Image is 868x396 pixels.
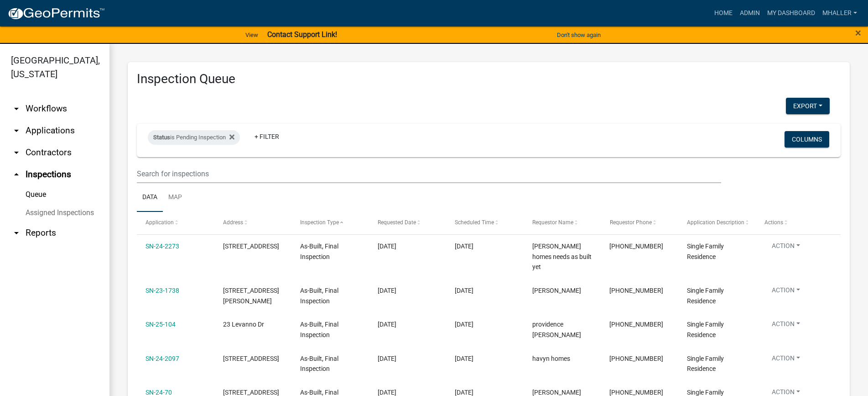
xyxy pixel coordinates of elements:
button: Export [786,98,830,114]
span: Havyn homes needs as built yet [532,243,592,271]
span: 219-746-2236 [609,287,663,294]
span: 09/10/2025 [378,287,396,294]
div: [DATE] [455,354,515,364]
datatable-header-cell: Requestor Name [524,212,601,234]
a: SN-24-2273 [146,243,179,250]
datatable-header-cell: Scheduled Time [446,212,524,234]
a: SN-23-1738 [146,287,179,294]
span: 23 Levanno Dr [223,321,264,328]
span: 555-555-5555 [609,243,663,250]
strong: Contact Support Link! [267,30,337,39]
span: havyn homes [532,355,570,362]
span: 170 N Winterberry Dr [223,389,279,396]
span: As-Built, Final Inspection [300,355,338,373]
span: providence tom jurik [532,321,581,338]
div: [DATE] [455,241,515,252]
a: My Dashboard [764,5,819,22]
a: Data [137,183,163,212]
div: is Pending Inspection [148,130,240,145]
span: Inspection Type [300,219,339,226]
datatable-header-cell: Requested Date [369,212,447,234]
span: × [855,26,861,39]
datatable-header-cell: Actions [755,212,833,234]
span: Requestor Name [532,219,573,226]
span: Single Family Residence [687,355,724,373]
div: [DATE] [455,285,515,296]
span: 09/15/2025 [378,243,396,250]
a: mhaller [819,5,861,22]
datatable-header-cell: Application [137,212,214,234]
span: As-Built, Final Inspection [300,287,338,305]
h3: Inspection Queue [137,71,841,87]
datatable-header-cell: Address [214,212,292,234]
span: 305 Apple Grove Ln [223,355,279,362]
span: 555-555-5555 [609,355,663,362]
i: arrow_drop_down [11,125,22,136]
span: 555-555-5555 [609,321,663,328]
span: As-Built, Final Inspection [300,321,338,338]
span: Application [146,219,174,226]
a: Admin [736,5,764,22]
span: Requested Date [378,219,416,226]
button: Columns [785,131,829,148]
span: 09/08/2025 [378,321,396,328]
span: Application Description [687,219,744,226]
span: 219-678-6433 [609,389,663,396]
span: delgado [532,389,581,396]
button: Close [855,27,861,38]
a: Home [711,5,736,22]
span: andrew [532,287,581,294]
span: Single Family Residence [687,243,724,260]
datatable-header-cell: Requestor Phone [601,212,678,234]
span: Status [153,134,170,141]
button: Action [764,319,807,333]
i: arrow_drop_up [11,169,22,180]
span: As-Built, Final Inspection [300,243,338,260]
input: Search for inspections [137,164,721,183]
span: 08/22/2025 [378,389,396,396]
a: Map [163,183,187,212]
span: Single Family Residence [687,321,724,338]
span: Single Family Residence [687,287,724,305]
span: 08/28/2025 [378,355,396,362]
span: Requestor Phone [609,219,651,226]
a: + Filter [247,128,286,145]
div: [DATE] [455,319,515,330]
a: View [242,27,262,42]
button: Action [764,285,807,299]
span: Address [223,219,243,226]
button: Action [764,241,807,254]
i: arrow_drop_down [11,103,22,114]
button: Action [764,354,807,367]
a: SN-25-104 [146,321,176,328]
span: 163 Drake Dr [223,287,279,305]
a: SN-24-2097 [146,355,179,362]
a: SN-24-70 [146,389,172,396]
datatable-header-cell: Application Description [678,212,756,234]
datatable-header-cell: Inspection Type [291,212,369,234]
span: 306 Apple Grove Ln [223,243,279,250]
span: Scheduled Time [455,219,494,226]
i: arrow_drop_down [11,147,22,158]
i: arrow_drop_down [11,227,22,238]
span: Actions [764,219,783,226]
button: Don't show again [553,27,604,42]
